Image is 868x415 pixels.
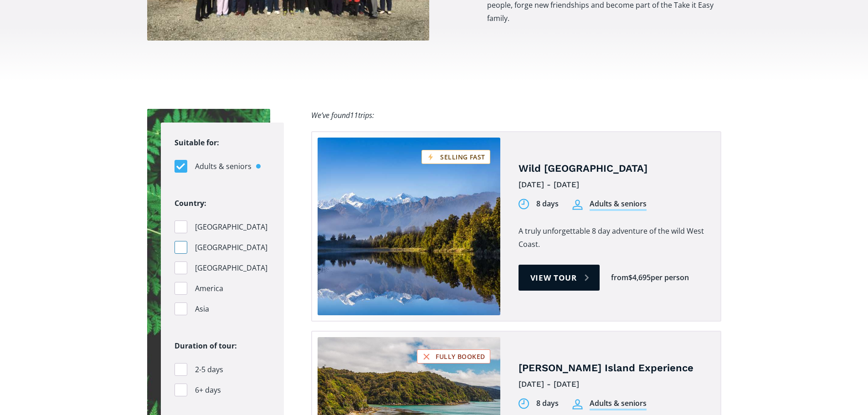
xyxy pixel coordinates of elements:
span: Asia [195,303,209,315]
div: per person [651,272,689,283]
span: 11 [350,110,358,120]
span: [GEOGRAPHIC_DATA] [195,262,267,274]
span: [GEOGRAPHIC_DATA] [195,241,267,254]
h4: Wild [GEOGRAPHIC_DATA] [519,162,707,175]
h4: [PERSON_NAME] Island Experience [519,362,707,375]
div: from [611,272,628,283]
span: [GEOGRAPHIC_DATA] [195,221,267,233]
div: Adults & seniors [590,199,647,211]
legend: Country: [175,197,206,210]
div: Adults & seniors [590,398,647,410]
div: [DATE] - [DATE] [519,377,707,391]
legend: Suitable for: [175,136,219,149]
a: View tour [519,265,600,291]
div: 8 [536,398,540,409]
div: $4,695 [628,272,651,283]
span: Adults & seniors [195,160,252,173]
div: [DATE] - [DATE] [519,178,707,192]
div: days [542,398,559,409]
div: We’ve found trips: [311,109,374,122]
span: 2-5 days [195,364,223,376]
p: A truly unforgettable 8 day adventure of the wild West Coast. [519,225,707,251]
div: days [542,199,559,209]
div: 8 [536,199,540,209]
span: 6+ days [195,384,221,396]
span: America [195,282,223,295]
legend: Duration of tour: [175,339,237,353]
